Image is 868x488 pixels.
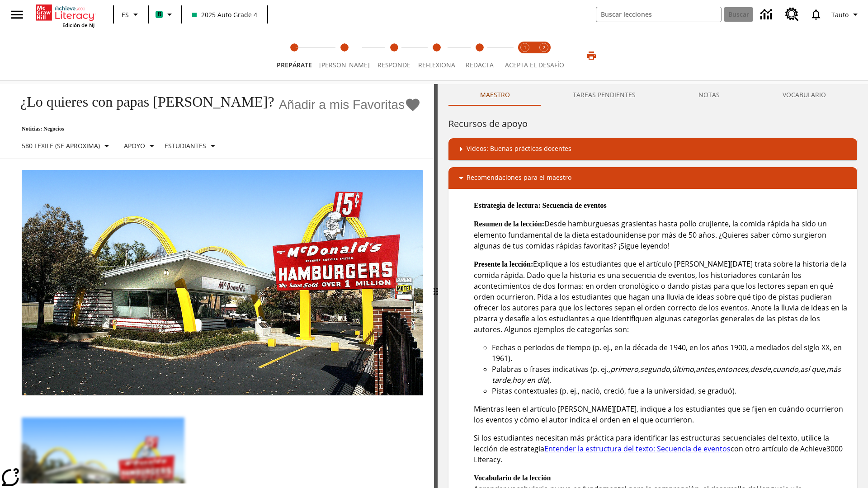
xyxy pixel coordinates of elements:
[467,173,571,183] p: Recomendaciones para el maestro
[466,61,494,69] span: Redacta
[448,84,541,106] button: Maestro
[474,260,533,268] strong: Presente la lección:
[312,31,377,80] button: Lee step 2 of 5
[117,6,146,23] button: Lenguaje: ES, Selecciona un idioma
[438,84,868,488] div: activity
[277,61,312,69] span: Prepárate
[448,117,857,131] h6: Recursos de apoyo
[804,3,828,26] a: Notificaciones
[541,84,667,106] button: TAREAS PENDIENTES
[11,94,274,110] h1: ¿Lo quieres con papas [PERSON_NAME]?
[474,404,850,425] p: Mientras leen el artículo [PERSON_NAME][DATE], indique a los estudiantes que se fijen en cuándo o...
[448,138,857,160] div: Videos: Buenas prácticas docentes
[448,84,857,106] div: Instructional Panel Tabs
[492,342,850,364] li: Fechas o periodos de tiempo (p. ej., en la década de 1940, en los años 1900, a mediados del siglo...
[120,138,161,154] button: Tipo de apoyo, Apoyo
[474,220,544,228] strong: Resumen de la lección:
[780,2,804,27] a: Centro de recursos, Se abrirá en una pestaña nueva.
[418,61,455,69] span: Reflexiona
[640,364,670,374] em: segundo
[434,84,438,488] div: Pulsa la tecla de intro o la barra espaciadora y luego presiona las flechas de derecha e izquierd...
[455,31,504,80] button: Redacta step 5 of 5
[755,2,780,27] a: Centro de información
[157,9,161,20] span: B
[192,10,257,19] span: 2025 Auto Grade 4
[152,6,179,23] button: Boost El color de la clase es verde menta. Cambiar el color de la clase.
[751,84,857,106] button: VOCABULARIO
[750,364,771,374] em: desde
[717,364,748,374] em: entonces
[828,6,864,23] button: Perfil/Configuración
[467,144,571,155] p: Videos: Buenas prácticas docentes
[524,45,526,51] text: 1
[474,258,850,335] p: Explique a los estudiantes que el artículo [PERSON_NAME][DATE] trata sobre la historia de la comi...
[492,364,850,385] li: Palabras o frases indicativas (p. ej., , , , , , , , , , ).
[544,444,731,454] a: Entender la estructura del texto: Secuencia de eventos
[279,97,421,113] button: Añadir a mis Favoritas - ¿Lo quieres con papas fritas?
[474,218,850,251] p: Desde hamburguesas grasientas hasta pollo crujiente, la comida rápida ha sido un elemento fundame...
[505,61,564,69] span: ACEPTA EL DESAFÍO
[11,126,421,132] p: Noticias: Negocios
[269,31,319,80] button: Prepárate step 1 of 5
[512,375,547,385] em: hoy en día
[411,31,462,80] button: Reflexiona step 4 of 5
[122,10,129,19] span: ES
[124,141,145,150] p: Apoyo
[610,364,638,374] em: primero
[512,31,538,80] button: Acepta el desafío lee step 1 of 2
[596,7,721,22] input: Buscar campo
[831,10,849,19] span: Tauto
[696,364,715,374] em: antes
[161,138,222,154] button: Seleccionar estudiante
[18,138,116,154] button: Seleccione Lexile, 580 Lexile (Se aproxima)
[448,167,857,189] div: Recomendaciones para el maestro
[492,385,850,396] li: Pistas contextuales (p. ej., nació, creció, fue a la universidad, se graduó).
[773,364,798,374] em: cuando
[279,98,405,112] span: Añadir a mis Favoritas
[543,45,545,51] text: 2
[22,170,423,396] img: Uno de los primeros locales de McDonald's, con el icónico letrero rojo y los arcos amarillos.
[672,364,694,374] em: último
[370,31,418,80] button: Responde step 3 of 5
[667,84,751,106] button: NOTAS
[377,61,410,69] span: Responde
[474,474,551,482] strong: Vocabulario de la lección
[474,202,607,209] strong: Estrategia de lectura: Secuencia de eventos
[165,141,206,150] p: Estudiantes
[4,1,30,28] button: Abrir el menú lateral
[319,61,370,69] span: [PERSON_NAME]
[36,3,94,28] div: Portada
[531,31,557,80] button: Acepta el desafío contesta step 2 of 2
[62,22,94,28] span: Edición de NJ
[800,364,825,374] em: así que
[474,432,850,465] p: Si los estudiantes necesitan más práctica para identificar las estructuras secuenciales del texto...
[577,47,606,64] button: Imprimir
[22,141,100,150] p: 580 Lexile (Se aproxima)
